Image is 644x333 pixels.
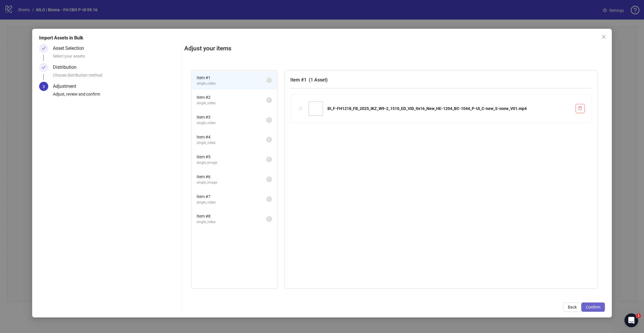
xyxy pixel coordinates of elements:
span: single_video [197,120,266,126]
sup: 1 [266,157,272,162]
span: 1 [268,197,270,201]
span: single_image [197,160,266,165]
div: Asset Selection [53,44,89,53]
div: Import Assets in Bulk [39,35,605,41]
span: Item # 2 [197,94,266,100]
span: Back [568,305,577,309]
div: Distribution [53,63,81,72]
div: Choose distribution method [53,72,179,82]
span: Item # 8 [197,213,266,219]
sup: 1 [266,117,272,123]
button: Back [563,302,581,312]
sup: 1 [266,77,272,83]
span: 1 [268,157,270,161]
span: Item # 4 [197,134,266,140]
span: single_video [197,140,266,146]
span: close [601,35,606,39]
sup: 1 [266,176,272,182]
span: holder [299,106,303,111]
span: single_video [197,219,266,225]
span: Item # 6 [197,174,266,180]
div: BI_F-FH1218_FB_2025_IKZ_W9-2_1510_ED_VID_9x16_New_HE-1204_BC-1044_P-UI_C-new_S-none_V01.mp4 [327,105,571,112]
h2: Adjust your items [184,44,605,53]
span: Confirm [586,305,600,309]
span: Item # 3 [197,114,266,120]
button: Close [599,32,608,41]
span: 1 [268,118,270,122]
sup: 1 [266,216,272,222]
span: single_image [197,180,266,185]
div: Select your assets [53,53,179,63]
button: Delete [576,104,585,113]
div: holder [298,105,304,112]
sup: 1 [266,196,272,202]
div: Adjustment [53,82,81,91]
span: 1 [636,313,641,318]
span: Item # 5 [197,154,266,160]
span: check [42,46,46,50]
span: Item # 7 [197,193,266,200]
span: 1 [268,138,270,142]
span: single_video [197,81,266,86]
span: 1 [268,177,270,181]
img: BI_F-FH1218_FB_2025_IKZ_W9-2_1510_ED_VID_9x16_New_HE-1204_BC-1044_P-UI_C-new_S-none_V01.mp4 [308,101,323,116]
span: single_video [197,100,266,106]
span: ( 1 Asset ) [309,77,328,83]
button: Confirm [581,302,605,312]
span: check [42,65,46,69]
sup: 1 [266,97,272,103]
span: 1 [268,78,270,82]
h3: Item # 1 [290,76,592,83]
span: 3 [43,84,45,89]
iframe: Intercom live chat [624,313,638,327]
span: delete [578,106,582,110]
span: 1 [268,217,270,221]
span: Item # 1 [197,75,266,81]
span: single_video [197,200,266,205]
sup: 1 [266,137,272,142]
span: 1 [268,98,270,102]
div: Adjust, review and confirm [53,91,179,101]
